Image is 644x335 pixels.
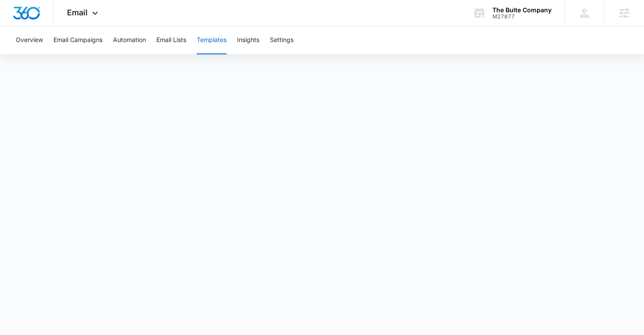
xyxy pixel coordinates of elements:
span: Email [67,8,88,17]
button: Templates [197,26,226,54]
button: Email Campaigns [53,26,103,54]
button: Overview [16,26,43,54]
button: Insights [237,26,259,54]
div: account id [492,14,552,20]
button: Settings [270,26,294,54]
div: account name [492,7,552,14]
button: Email Lists [156,26,186,54]
button: Automation [113,26,146,54]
